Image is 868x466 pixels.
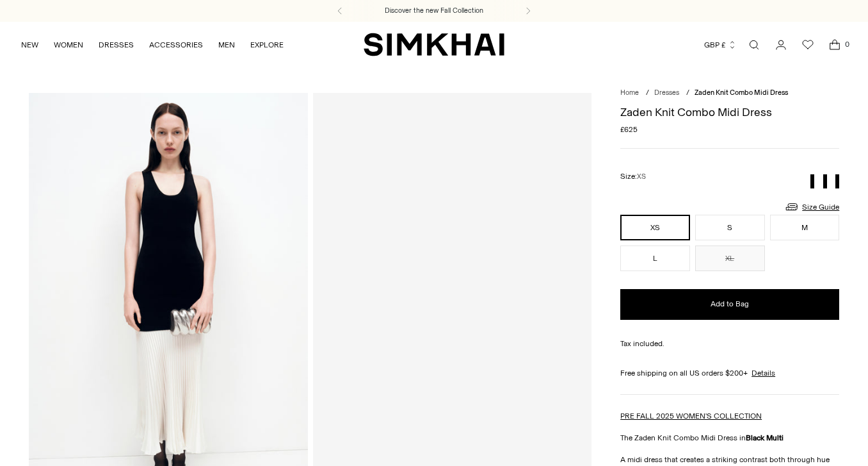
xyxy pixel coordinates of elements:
div: Tax included. [620,338,839,349]
a: MEN [218,31,235,59]
a: DRESSES [99,31,134,59]
a: Open cart modal [822,32,848,58]
button: GBP £ [704,31,737,59]
a: NEW [21,31,38,59]
button: S [695,215,765,240]
a: Size Guide [784,199,839,215]
span: Zaden Knit Combo Midi Dress [695,88,788,97]
span: XS [637,172,646,181]
p: The Zaden Knit Combo Midi Dress in [620,432,839,444]
a: EXPLORE [250,31,284,59]
a: Home [620,88,639,97]
div: / [646,88,649,99]
a: Go to the account page [768,32,794,58]
button: Add to Bag [620,289,839,320]
h1: Zaden Knit Combo Midi Dress [620,106,839,118]
strong: Black Multi [746,433,784,442]
span: £625 [620,124,638,135]
a: Wishlist [795,32,821,58]
a: Open search modal [741,32,767,58]
button: XS [620,215,690,240]
a: Discover the new Fall Collection [385,6,483,16]
div: / [686,88,689,99]
nav: breadcrumbs [620,88,839,99]
span: Add to Bag [711,299,749,310]
div: Free shipping on all US orders $200+ [620,367,839,379]
button: XL [695,245,765,271]
span: 0 [841,38,853,50]
label: Size: [620,171,646,183]
a: Dresses [654,88,679,97]
a: Details [751,367,775,379]
a: ACCESSORIES [149,31,203,59]
a: WOMEN [54,31,83,59]
button: L [620,245,690,271]
button: M [770,215,840,240]
a: SIMKHAI [364,32,504,57]
a: PRE FALL 2025 WOMEN'S COLLECTION [620,412,762,420]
